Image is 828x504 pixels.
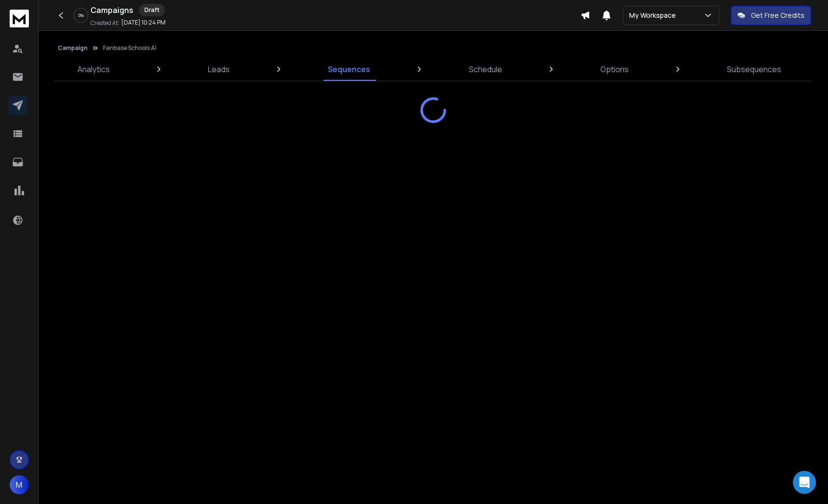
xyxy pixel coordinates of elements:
[72,58,116,81] a: Analytics
[731,6,811,25] button: Get Free Credits
[91,4,133,16] h1: Campaigns
[721,58,787,81] a: Subsequences
[727,63,781,75] p: Subsequences
[322,58,376,81] a: Sequences
[91,19,119,27] p: Created At:
[600,63,629,75] p: Options
[58,44,88,52] button: Campaign
[469,63,502,75] p: Schedule
[328,63,370,75] p: Sequences
[103,44,156,52] p: Fanbase Schools AI
[208,63,230,75] p: Leads
[751,11,804,20] p: Get Free Credits
[121,19,166,26] p: [DATE] 10:24 PM
[10,475,29,494] button: M
[629,11,680,20] p: My Workspace
[793,471,816,494] div: Open Intercom Messenger
[202,58,235,81] a: Leads
[78,13,84,18] p: 0 %
[10,10,29,27] img: logo
[139,4,165,16] div: Draft
[78,63,110,75] p: Analytics
[463,58,508,81] a: Schedule
[595,58,634,81] a: Options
